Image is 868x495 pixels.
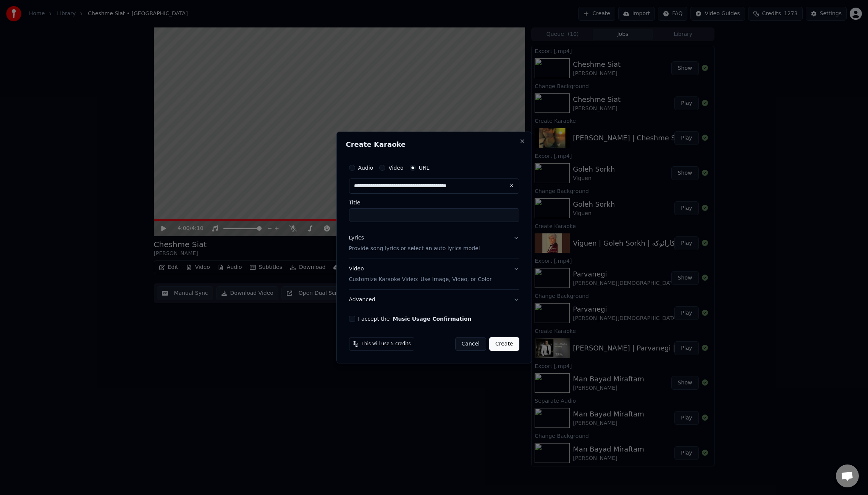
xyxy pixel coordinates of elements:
button: Create [489,337,519,351]
label: Video [388,165,403,170]
p: Provide song lyrics or select an auto lyrics model [349,245,480,252]
h2: Create Karaoke [346,141,522,148]
label: URL [419,165,430,170]
button: Advanced [349,290,519,310]
button: VideoCustomize Karaoke Video: Use Image, Video, or Color [349,259,519,289]
button: LyricsProvide song lyrics or select an auto lyrics model [349,228,519,259]
div: Lyrics [349,234,364,242]
label: I accept the [358,316,472,321]
button: I accept the [393,316,471,321]
button: Cancel [455,337,486,351]
label: Title [349,200,519,205]
div: Video [349,265,492,283]
p: Customize Karaoke Video: Use Image, Video, or Color [349,276,492,283]
span: This will use 5 credits [362,341,411,347]
label: Audio [358,165,373,170]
